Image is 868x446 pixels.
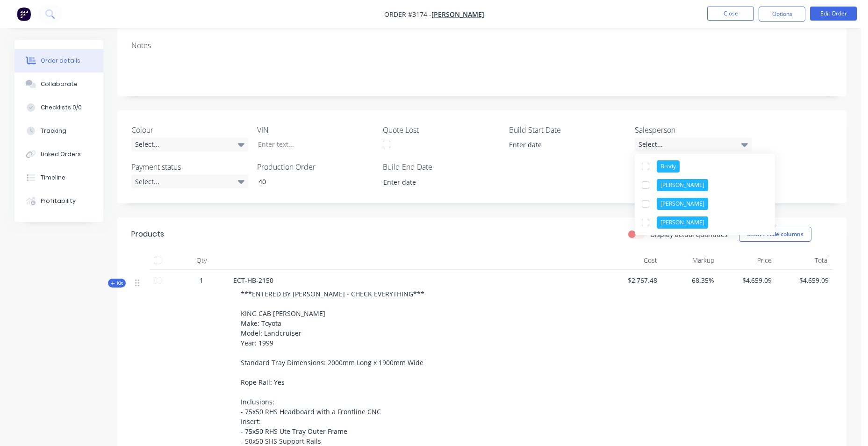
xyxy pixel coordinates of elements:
button: Close [707,7,754,21]
div: Brody [657,160,680,173]
button: Edit Order [810,7,857,21]
button: Linked Orders [14,143,103,166]
button: Show / Hide columns [739,227,811,242]
div: Select... [635,137,752,151]
div: Checklists 0/0 [41,103,82,112]
button: Options [759,7,805,22]
a: [PERSON_NAME] [431,10,484,19]
span: Kit [111,280,123,287]
div: [PERSON_NAME] [657,198,708,210]
label: Quote Lost [383,124,500,136]
input: Enter date [502,138,619,152]
div: Collaborate [41,80,78,88]
span: 68.35% [665,275,715,285]
button: Timeline [14,166,103,189]
span: ECT-HB-2150 [233,276,273,285]
label: Build Start Date [509,124,626,136]
input: Enter date [377,175,493,189]
label: Payment status [131,161,248,173]
button: Order details [14,49,103,72]
button: [PERSON_NAME] [635,213,775,232]
input: Enter number... [251,174,374,188]
div: Kit [108,279,126,288]
div: Tracking [41,127,66,135]
div: Select... [131,174,248,188]
button: Tracking [14,119,103,143]
button: [PERSON_NAME] [635,176,775,194]
div: Select... [131,137,248,151]
div: Profitability [41,197,76,205]
button: Checklists 0/0 [14,96,103,119]
label: Production Order [257,161,374,173]
span: $2,767.48 [607,275,657,285]
div: Timeline [41,173,65,182]
img: Factory [17,7,31,21]
div: Cost [603,251,661,270]
span: Order #3174 - [384,10,431,19]
span: $4,659.09 [779,275,829,285]
label: Salesperson [635,124,752,136]
button: Profitability [14,189,103,213]
div: Products [131,229,164,240]
div: Markup [661,251,718,270]
label: Colour [131,124,248,136]
div: [PERSON_NAME] [657,216,708,229]
div: Order details [41,57,80,65]
div: Linked Orders [41,150,81,158]
label: Build End Date [383,161,500,173]
div: Total [775,251,833,270]
label: VIN [257,124,374,136]
div: [PERSON_NAME] [657,179,708,191]
button: [PERSON_NAME] [635,194,775,213]
span: $4,659.09 [722,275,772,285]
div: Notes [131,41,832,50]
span: 1 [200,275,203,285]
div: Qty [173,251,230,270]
div: Price [718,251,775,270]
button: Brody [635,157,775,176]
button: Collaborate [14,72,103,96]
